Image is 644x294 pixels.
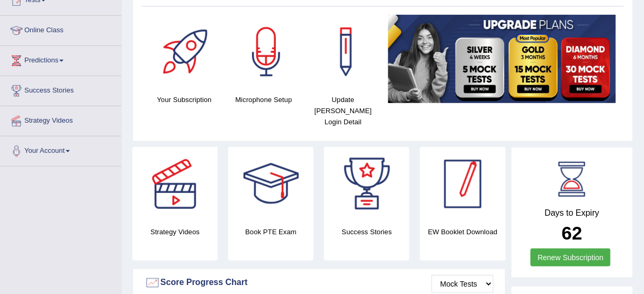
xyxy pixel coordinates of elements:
[562,223,583,243] b: 62
[228,226,314,237] h4: Book PTE Exam
[1,46,121,72] a: Predictions
[420,226,505,237] h4: EW Booklet Download
[531,249,611,267] a: Renew Subscription
[229,94,298,105] h4: Microphone Setup
[388,15,616,103] img: small5.jpg
[150,94,219,105] h4: Your Subscription
[324,226,409,237] h4: Success Stories
[1,136,121,163] a: Your Account
[145,275,494,291] div: Score Progress Chart
[1,106,121,133] a: Strategy Videos
[132,226,218,237] h4: Strategy Videos
[1,76,121,103] a: Success Stories
[523,208,622,218] h4: Days to Expiry
[1,16,121,42] a: Online Class
[309,94,378,127] h4: Update [PERSON_NAME] Login Detail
